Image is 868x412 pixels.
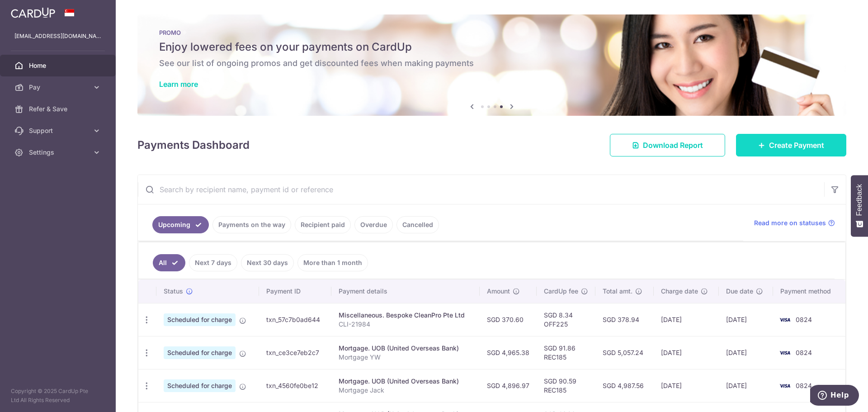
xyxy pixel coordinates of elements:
a: Download Report [610,134,725,156]
td: [DATE] [719,303,773,336]
div: Mortgage. UOB (United Overseas Bank) [339,377,472,386]
div: Mortgage. UOB (United Overseas Bank) [339,344,472,353]
span: Status [164,287,183,296]
a: Learn more [159,80,198,89]
td: SGD 4,965.38 [480,336,537,369]
span: Scheduled for charge [164,313,236,326]
td: [DATE] [719,369,773,402]
td: SGD 8.34 OFF225 [537,303,595,336]
td: txn_4560fe0be12 [259,369,331,402]
td: [DATE] [719,336,773,369]
a: Overdue [354,216,393,233]
td: SGD 91.86 REC185 [537,336,595,369]
th: Payment ID [259,279,331,303]
span: 0824 [796,382,812,389]
a: Create Payment [736,134,846,156]
span: Scheduled for charge [164,346,236,359]
h6: See our list of ongoing promos and get discounted fees when making payments [159,58,825,69]
td: txn_57c7b0ad644 [259,303,331,336]
h4: Payments Dashboard [137,137,250,153]
span: Settings [29,148,89,157]
span: 0824 [796,349,812,356]
button: Feedback - Show survey [851,175,868,237]
span: Charge date [661,287,698,296]
span: Amount [487,287,510,296]
a: All [153,254,185,271]
a: Cancelled [396,216,439,233]
input: Search by recipient name, payment id or reference [138,175,824,204]
span: Pay [29,83,89,92]
img: Bank Card [776,347,794,358]
span: 0824 [796,316,812,323]
a: More than 1 month [297,254,368,271]
span: Home [29,61,89,70]
span: CardUp fee [544,287,578,296]
td: txn_ce3ce7eb2c7 [259,336,331,369]
span: Due date [726,287,753,296]
td: SGD 90.59 REC185 [537,369,595,402]
h5: Enjoy lowered fees on your payments on CardUp [159,40,825,54]
span: Total amt. [603,287,632,296]
td: [DATE] [654,336,718,369]
td: SGD 4,896.97 [480,369,537,402]
td: [DATE] [654,303,718,336]
td: SGD 4,987.56 [595,369,654,402]
span: Scheduled for charge [164,379,236,392]
td: SGD 378.94 [595,303,654,336]
span: Refer & Save [29,104,89,114]
img: Bank Card [776,314,794,325]
img: Bank Card [776,380,794,391]
td: [DATE] [654,369,718,402]
span: Read more on statuses [754,218,826,227]
th: Payment details [331,279,480,303]
p: Mortgage YW [339,353,472,362]
span: Support [29,126,89,135]
p: CLI-21984 [339,320,472,329]
span: Download Report [643,140,703,151]
a: Payments on the way [212,216,291,233]
span: Create Payment [769,140,824,151]
p: Mortgage Jack [339,386,472,395]
td: SGD 5,057.24 [595,336,654,369]
p: PROMO [159,29,825,36]
a: Upcoming [152,216,209,233]
p: [EMAIL_ADDRESS][DOMAIN_NAME] [14,32,101,41]
img: Latest Promos banner [137,14,846,116]
td: SGD 370.60 [480,303,537,336]
th: Payment method [773,279,845,303]
a: Next 7 days [189,254,237,271]
div: Miscellaneous. Bespoke CleanPro Pte Ltd [339,311,472,320]
a: Next 30 days [241,254,294,271]
a: Recipient paid [295,216,351,233]
span: Feedback [855,184,863,216]
img: CardUp [11,7,55,18]
a: Read more on statuses [754,218,835,227]
iframe: Opens a widget where you can find more information [810,385,859,407]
